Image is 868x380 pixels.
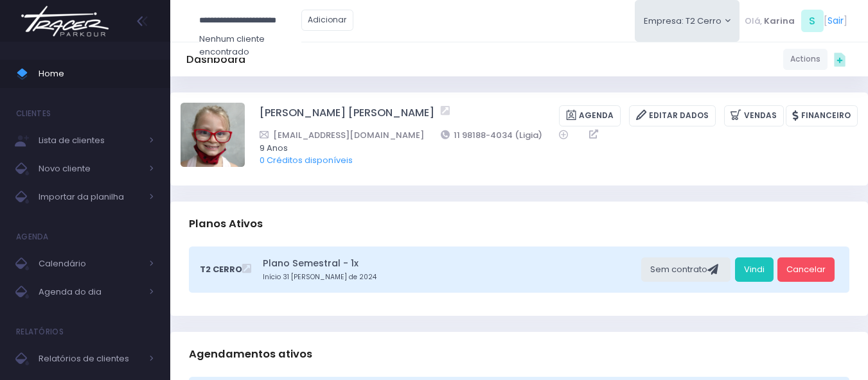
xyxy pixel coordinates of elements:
h5: Dashboard [186,53,245,66]
a: [PERSON_NAME] [PERSON_NAME] [260,105,434,126]
h4: Clientes [16,101,51,126]
span: Novo cliente [39,160,141,177]
small: Início 31 [PERSON_NAME] de 2024 [263,272,637,282]
span: Lista de clientes [39,132,141,149]
span: Home [39,65,154,82]
a: Sair [828,14,844,28]
img: Beatriz de camargo herzog [181,103,245,167]
span: Calendário [39,255,141,272]
span: 9 Anos [260,142,841,155]
a: 0 Créditos disponíveis [260,154,353,166]
a: Vendas [724,105,784,126]
span: Importar da planilha [39,189,141,205]
h3: Agendamentos ativos [189,336,312,372]
a: Editar Dados [629,105,716,126]
a: Plano Semestral - 1x [263,257,637,270]
div: Nenhum cliente encontrado [199,33,301,58]
a: Actions [783,49,828,70]
h3: Planos Ativos [189,205,263,242]
a: Cancelar [777,257,835,282]
a: 11 98188-4034 (Ligia) [441,128,543,142]
span: Relatórios de clientes [39,350,141,367]
span: Agenda do dia [39,284,141,300]
h4: Relatórios [16,319,64,345]
h4: Agenda [16,224,49,250]
div: [ ] [740,6,852,35]
a: [EMAIL_ADDRESS][DOMAIN_NAME] [260,128,424,142]
a: Agenda [559,105,621,126]
span: T2 Cerro [200,263,242,276]
a: Financeiro [786,105,858,126]
span: Karina [764,15,795,28]
div: Sem contrato [641,257,731,282]
span: S [801,10,824,32]
a: Vindi [735,257,774,282]
span: Olá, [745,15,762,28]
a: Adicionar [301,10,354,31]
